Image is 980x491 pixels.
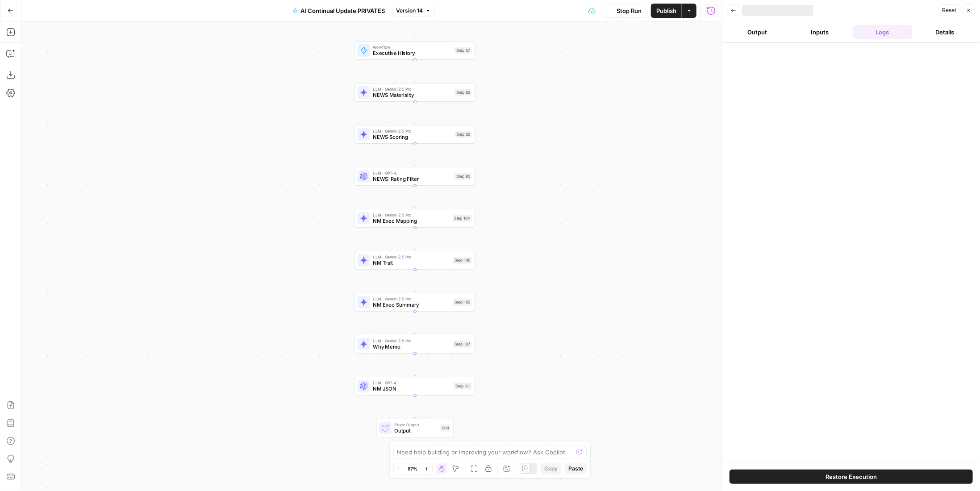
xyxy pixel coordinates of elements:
[414,101,416,124] g: Edge from step_82 to step_26
[408,465,418,472] span: 87%
[853,25,912,39] button: Logs
[656,6,676,15] span: Publish
[414,227,416,250] g: Edge from step_104 to step_106
[373,301,450,308] span: NM Exec Summary
[454,383,472,390] div: Step 101
[396,7,423,15] span: Version 14
[942,6,956,14] span: Reset
[414,185,416,208] g: Edge from step_85 to step_104
[373,170,452,176] span: LLM · GPT-4.1
[440,424,450,432] div: End
[414,17,416,40] g: Edge from step_75 to step_57
[603,4,647,18] button: Stop Run
[355,209,475,228] div: LLM · Gemini 2.5 ProNM Exec MappingStep 104
[414,395,416,418] g: Edge from step_101 to end
[373,91,452,99] span: NEWS Materiality
[373,379,451,386] span: LLM · GPT-4.1
[355,167,475,186] div: LLM · GPT-4.1NEWS: Rating FilterStep 85
[392,5,435,17] button: Version 14
[355,83,475,102] div: LLM · Gemini 2.5 ProNEWS MaterialityStep 82
[287,4,390,18] button: AI Continual Update PRIVATES
[373,128,452,134] span: LLM · Gemini 2.5 Pro
[355,419,475,437] div: Single OutputOutputEnd
[565,463,587,474] button: Paste
[373,295,450,302] span: LLM · Gemini 2.5 Pro
[373,86,452,92] span: LLM · Gemini 2.5 Pro
[414,269,416,292] g: Edge from step_106 to step_105
[355,125,475,144] div: LLM · Gemini 2.5 ProNEWS ScoringStep 26
[414,59,416,82] g: Edge from step_57 to step_82
[453,299,472,306] div: Step 105
[455,173,471,180] div: Step 85
[453,215,472,222] div: Step 104
[373,343,450,350] span: Why Memo
[355,335,475,354] div: LLM · Gemini 2.5 ProWhy MemoStep 107
[300,6,385,15] span: AI Continual Update PRIVATES
[617,6,642,15] span: Stop Run
[373,337,450,344] span: LLM · Gemini 2.5 Pro
[394,427,437,435] span: Output
[414,353,416,376] g: Edge from step_107 to step_101
[455,47,471,54] div: Step 57
[355,377,475,395] div: LLM · GPT-4.1NM JSONStep 101
[355,41,475,60] div: WorkflowExecutive HistoryStep 57
[373,217,450,225] span: NM Exec Mapping
[373,212,450,218] span: LLM · Gemini 2.5 Pro
[453,341,472,348] div: Step 107
[826,472,877,481] span: Restore Execution
[373,44,452,50] span: Workflow
[414,143,416,166] g: Edge from step_26 to step_85
[394,421,437,428] span: Single Output
[373,133,452,141] span: NEWS Scoring
[651,4,682,18] button: Publish
[916,25,975,39] button: Details
[373,49,452,57] span: Executive History
[544,465,558,473] span: Copy
[373,385,451,393] span: NM JSON
[455,131,471,138] div: Step 26
[455,89,471,96] div: Step 82
[373,259,450,266] span: NM Trait
[790,25,849,39] button: Inputs
[730,470,973,484] button: Restore Execution
[373,175,452,183] span: NEWS: Rating Filter
[541,463,561,474] button: Copy
[373,254,450,260] span: LLM · Gemini 2.5 Pro
[355,293,475,312] div: LLM · Gemini 2.5 ProNM Exec SummaryStep 105
[414,311,416,334] g: Edge from step_105 to step_107
[938,4,960,16] button: Reset
[453,257,472,264] div: Step 106
[728,25,787,39] button: Output
[355,251,475,270] div: LLM · Gemini 2.5 ProNM TraitStep 106
[568,465,583,473] span: Paste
